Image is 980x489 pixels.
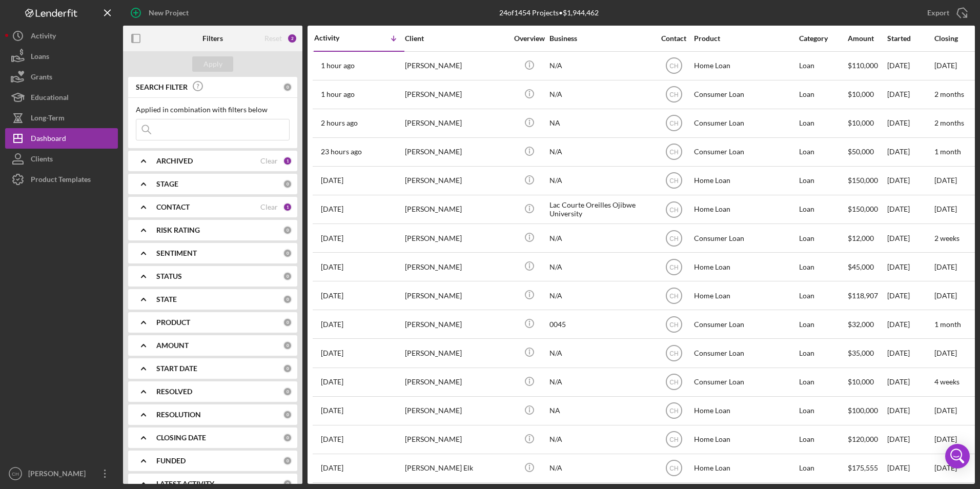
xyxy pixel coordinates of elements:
[934,463,957,472] time: [DATE]
[887,225,933,252] div: [DATE]
[799,455,847,482] div: Loan
[549,81,652,108] div: N/A
[848,426,886,453] div: $120,000
[5,46,118,67] button: Loans
[5,67,118,87] button: Grants
[694,110,797,137] div: Consumer Loan
[283,179,292,189] div: 0
[655,34,693,43] div: Contact
[405,110,507,137] div: [PERSON_NAME]
[887,138,933,166] div: [DATE]
[694,282,797,309] div: Home Loan
[669,321,678,328] text: CH
[31,67,52,90] div: Grants
[549,397,652,424] div: NA
[799,34,847,43] div: Category
[694,397,797,424] div: Home Loan
[848,397,886,424] div: $100,000
[799,225,847,252] div: Loan
[31,26,56,49] div: Activity
[934,435,957,443] time: [DATE]
[321,205,343,213] time: 2025-08-08 17:50
[669,436,678,443] text: CH
[283,226,292,235] div: 0
[694,167,797,194] div: Home Loan
[848,282,886,309] div: $118,907
[283,341,292,350] div: 0
[934,291,957,300] time: [DATE]
[887,110,933,137] div: [DATE]
[669,91,678,98] text: CH
[934,205,957,213] time: [DATE]
[321,176,343,185] time: 2025-08-11 12:25
[669,149,678,156] text: CH
[799,196,847,223] div: Loan
[156,157,193,165] b: ARCHIVED
[405,34,507,43] div: Client
[405,138,507,166] div: [PERSON_NAME]
[549,339,652,366] div: N/A
[887,196,933,223] div: [DATE]
[31,87,69,110] div: Educational
[799,110,847,137] div: Loan
[283,318,292,327] div: 0
[934,147,961,156] time: 1 month
[934,406,957,415] time: [DATE]
[156,480,214,488] b: LATEST ACTIVITY
[848,225,886,252] div: $12,000
[12,471,19,477] text: CH
[669,120,678,127] text: CH
[136,106,290,114] div: Applied in combination with filters below
[156,411,201,419] b: RESOLUTION
[156,341,189,350] b: AMOUNT
[934,377,959,386] time: 4 weeks
[887,282,933,309] div: [DATE]
[669,235,678,242] text: CH
[887,397,933,424] div: [DATE]
[669,379,678,386] text: CH
[31,108,65,131] div: Long-Term
[887,311,933,338] div: [DATE]
[934,61,957,70] time: [DATE]
[156,180,178,188] b: STAGE
[31,46,49,69] div: Loans
[321,292,343,300] time: 2025-08-05 11:59
[31,169,91,192] div: Product Templates
[405,167,507,194] div: [PERSON_NAME]
[549,167,652,194] div: N/A
[5,169,118,190] button: Product Templates
[5,108,118,128] button: Long-Term
[799,397,847,424] div: Loan
[848,138,886,166] div: $50,000
[799,138,847,166] div: Loan
[694,34,797,43] div: Product
[5,26,118,46] a: Activity
[321,320,343,329] time: 2025-07-30 14:35
[405,196,507,223] div: [PERSON_NAME]
[934,349,957,357] time: [DATE]
[283,249,292,258] div: 0
[917,3,975,23] button: Export
[887,426,933,453] div: [DATE]
[5,128,118,149] a: Dashboard
[405,81,507,108] div: [PERSON_NAME]
[669,292,678,299] text: CH
[5,149,118,169] a: Clients
[5,463,118,484] button: CH[PERSON_NAME]
[887,52,933,79] div: [DATE]
[848,339,886,366] div: $35,000
[549,225,652,252] div: N/A
[694,81,797,108] div: Consumer Loan
[934,90,964,98] time: 2 months
[156,226,200,234] b: RISK RATING
[669,263,678,271] text: CH
[156,364,197,373] b: START DATE
[405,311,507,338] div: [PERSON_NAME]
[156,295,177,303] b: STATE
[887,339,933,366] div: [DATE]
[321,90,355,98] time: 2025-08-12 15:05
[934,320,961,329] time: 1 month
